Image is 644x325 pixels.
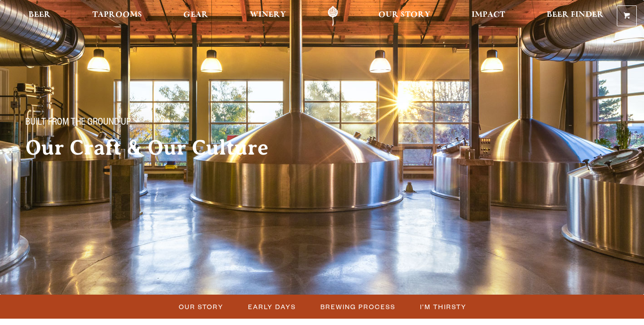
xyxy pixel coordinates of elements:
[243,300,301,313] a: Early Days
[320,300,396,313] span: Brewing Process
[315,300,400,313] a: Brewing Process
[23,6,57,26] a: Beer
[378,11,430,19] span: Our Story
[179,300,224,313] span: Our Story
[177,6,214,26] a: Gear
[250,11,286,19] span: Winery
[173,300,228,313] a: Our Story
[541,6,610,26] a: Beer Finder
[420,300,467,313] span: I’m Thirsty
[472,11,505,19] span: Impact
[466,6,511,26] a: Impact
[372,6,436,26] a: Our Story
[29,11,51,19] span: Beer
[92,11,142,19] span: Taprooms
[244,6,292,26] a: Winery
[547,11,604,19] span: Beer Finder
[248,300,296,313] span: Early Days
[316,6,350,26] a: Odell Home
[25,117,131,129] span: Built From The Ground Up
[25,136,308,159] h2: Our Craft & Our Culture
[183,11,208,19] span: Gear
[415,300,471,313] a: I’m Thirsty
[86,6,148,26] a: Taprooms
